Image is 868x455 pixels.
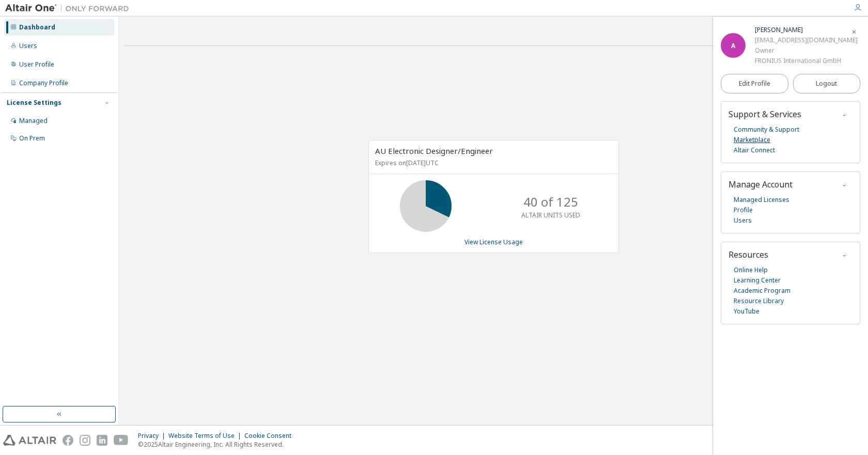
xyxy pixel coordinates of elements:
[375,146,493,156] span: AU Electronic Designer/Engineer
[734,135,770,145] a: Marketplace
[19,23,55,32] div: Dashboard
[19,134,45,143] div: On Prem
[114,435,129,446] img: youtube.svg
[7,99,61,107] div: License Settings
[729,179,793,190] span: Manage Account
[464,238,523,246] a: View License Usage
[793,74,861,93] button: Logout
[734,286,791,296] a: Academic Program
[521,211,580,219] p: ALTAIR UNITS USED
[731,41,735,50] span: A
[734,265,768,275] a: Online Help
[19,60,54,69] div: User Profile
[721,74,788,93] a: Edit Profile
[63,435,73,446] img: facebook.svg
[755,45,858,56] div: Owner
[734,195,789,205] a: Managed Licenses
[734,145,775,155] a: Altair Connect
[734,124,799,135] a: Community & Support
[3,435,56,446] img: altair_logo.svg
[375,159,610,167] p: Expires on [DATE] UTC
[734,215,752,226] a: Users
[138,432,168,440] div: Privacy
[755,25,858,35] div: Andreas Luger
[19,79,68,87] div: Company Profile
[19,42,37,50] div: Users
[244,432,298,440] div: Cookie Consent
[5,3,134,13] img: Altair One
[755,35,858,45] div: [EMAIL_ADDRESS][DOMAIN_NAME]
[755,56,858,66] div: FRONIUS International GmbH
[734,306,760,317] a: YouTube
[97,435,107,446] img: linkedin.svg
[80,435,90,446] img: instagram.svg
[523,193,578,211] p: 40 of 125
[734,296,784,306] a: Resource Library
[816,79,837,89] span: Logout
[734,275,781,286] a: Learning Center
[168,432,244,440] div: Website Terms of Use
[729,249,768,260] span: Resources
[729,108,801,120] span: Support & Services
[138,440,298,449] p: © 2025 Altair Engineering, Inc. All Rights Reserved.
[739,80,770,88] span: Edit Profile
[19,117,48,125] div: Managed
[734,205,753,215] a: Profile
